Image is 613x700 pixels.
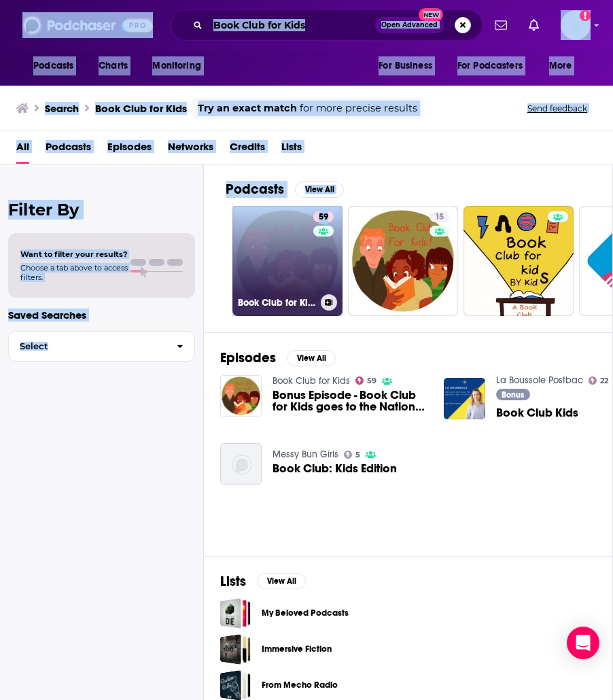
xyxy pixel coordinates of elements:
[589,377,609,385] a: 22
[226,181,284,198] h2: Podcasts
[220,349,336,366] a: EpisodesView All
[449,53,542,79] button: open menu
[171,10,483,41] div: Search podcasts, credits, & more...
[344,451,361,459] a: 5
[8,200,195,220] h2: Filter By
[549,56,572,75] span: More
[273,375,350,387] a: Book Club for Kids
[435,211,444,224] span: 15
[220,573,246,590] h2: Lists
[238,297,315,309] h3: Book Club for Kids
[540,53,589,79] button: open menu
[232,206,343,316] a: 59Book Club for Kids
[273,463,397,474] a: Book Club: Kids Edition
[143,53,218,79] button: open menu
[348,206,458,316] a: 15
[489,14,512,37] a: Show notifications dropdown
[381,22,438,29] span: Open Advanced
[561,10,591,40] span: Logged in as sarahhallprinc
[220,573,306,590] a: ListsView All
[208,14,375,36] input: Search podcasts, credits, & more...
[355,377,377,385] a: 59
[313,211,334,222] a: 59
[20,249,128,259] span: Want to filter your results?
[419,8,443,21] span: New
[262,678,338,693] a: From Mecho Radio
[90,53,136,79] a: Charts
[287,350,336,366] button: View All
[444,378,485,419] img: Book Club Kids
[319,211,328,224] span: 59
[220,443,262,485] img: Book Club: Kids Edition
[230,136,265,164] span: Credits
[20,263,128,282] span: Choose a tab above to access filters.
[580,10,591,21] svg: Add a profile image
[369,53,449,79] button: open menu
[561,10,591,40] img: User Profile
[220,375,262,417] img: Bonus Episode - Book Club for Kids goes to the National Book Festival 2015
[367,378,376,384] span: 59
[273,389,427,413] a: Bonus Episode - Book Club for Kids goes to the National Book Festival 2015
[300,101,417,116] span: for more precise results
[379,56,432,75] span: For Business
[99,56,128,75] span: Charts
[46,136,91,164] a: Podcasts
[198,101,297,116] a: Try an exact match
[281,136,302,164] a: Lists
[168,136,213,164] span: Networks
[45,102,79,115] h3: Search
[355,452,360,458] span: 5
[561,10,591,40] button: Show profile menu
[375,17,444,33] button: Open AdvancedNew
[502,391,524,399] span: Bonus
[95,102,187,115] h3: Book Club for Kids
[257,573,306,589] button: View All
[523,103,591,114] button: Send feedback
[22,12,153,38] img: Podchaser - Follow, Share and Rate Podcasts
[24,53,91,79] button: open menu
[220,349,276,366] h2: Episodes
[262,642,332,657] a: Immersive Fiction
[8,331,195,362] button: Select
[9,342,166,351] span: Select
[430,211,449,222] a: 15
[220,634,251,665] a: Immersive Fiction
[8,309,195,321] p: Saved Searches
[152,56,200,75] span: Monitoring
[600,378,608,384] span: 22
[33,56,73,75] span: Podcasts
[226,181,344,198] a: PodcastsView All
[523,14,544,37] a: Show notifications dropdown
[262,606,349,620] a: My Beloved Podcasts
[273,449,338,460] a: Messy Bun Girls
[107,136,152,164] a: Episodes
[567,627,599,659] div: Open Intercom Messenger
[457,56,523,75] span: For Podcasters
[295,181,344,198] button: View All
[220,598,251,629] a: My Beloved Podcasts
[496,374,583,386] a: La Boussole Postbac
[496,407,578,419] a: Book Club Kids
[16,136,29,164] a: All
